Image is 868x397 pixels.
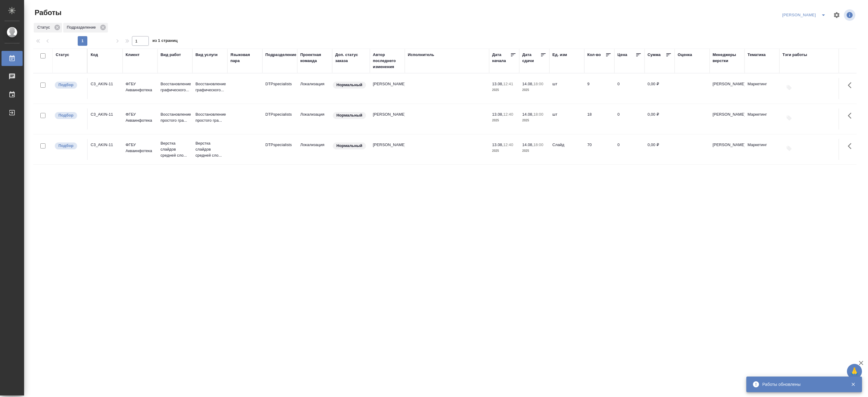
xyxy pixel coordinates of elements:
[522,112,533,117] p: 14.08,
[335,52,367,64] div: Доп. статус заказа
[617,52,627,58] div: Цена
[56,52,69,58] div: Статус
[847,382,859,387] button: Закрыть
[713,81,742,87] p: [PERSON_NAME]
[748,81,776,87] p: Маркетинг
[297,139,332,160] td: Локализация
[645,139,675,160] td: 0,00 ₽
[262,78,297,99] td: DTPspecialists
[370,139,405,160] td: [PERSON_NAME]
[614,139,645,160] td: 0
[91,142,120,148] div: C3_AKIN-11
[503,142,513,147] p: 12:40
[522,148,546,154] p: 2025
[33,8,61,17] span: Работы
[54,142,84,150] div: Можно подбирать исполнителей
[492,82,503,86] p: 13.08,
[503,112,513,117] p: 12:40
[844,9,857,21] span: Посмотреть информацию
[58,82,73,88] p: Подбор
[748,111,776,117] p: Маркетинг
[161,111,189,123] p: Восстановление простого гра...
[492,142,503,147] p: 13.08,
[713,142,742,148] p: [PERSON_NAME]
[492,87,516,93] p: 2025
[370,78,405,99] td: [PERSON_NAME]
[645,78,675,99] td: 0,00 ₽
[262,108,297,130] td: DTPspecialists
[522,52,540,64] div: Дата сдачи
[829,8,844,22] span: Настроить таблицу
[614,78,645,99] td: 0
[58,143,73,149] p: Подбор
[552,52,567,58] div: Ед. изм
[195,81,224,93] p: Восстановление графического...
[584,139,614,160] td: 70
[549,78,584,99] td: шт
[678,52,692,58] div: Оценка
[844,78,859,92] button: Здесь прячутся важные кнопки
[126,142,155,154] p: ФГБУ Акваинфотека
[645,108,675,130] td: 0,00 ₽
[503,82,513,86] p: 12:41
[782,111,796,125] button: Добавить тэги
[587,52,601,58] div: Кол-во
[126,52,139,58] div: Клиент
[67,24,98,30] p: Подразделение
[522,142,533,147] p: 14.08,
[297,108,332,130] td: Локализация
[844,139,859,153] button: Здесь прячутся важные кнопки
[549,139,584,160] td: Слайд
[522,82,533,86] p: 14.08,
[91,81,120,87] div: C3_AKIN-11
[648,52,660,58] div: Сумма
[195,52,218,58] div: Вид услуги
[161,81,189,93] p: Восстановление графического...
[748,142,776,148] p: Маркетинг
[847,364,862,379] button: 🙏
[781,10,829,20] div: split button
[614,108,645,130] td: 0
[522,117,546,123] p: 2025
[161,140,189,158] p: Верстка слайдов средней сло...
[492,148,516,154] p: 2025
[161,52,181,58] div: Вид работ
[533,82,543,86] p: 18:00
[370,108,405,130] td: [PERSON_NAME]
[533,112,543,117] p: 18:00
[37,24,52,30] p: Статус
[584,108,614,130] td: 18
[297,78,332,99] td: Локализация
[126,111,155,123] p: ФГБУ Акваинфотека
[492,112,503,117] p: 13.08,
[91,111,120,117] div: C3_AKIN-11
[373,52,402,70] div: Автор последнего изменения
[844,108,859,123] button: Здесь прячутся важные кнопки
[492,52,510,64] div: Дата начала
[336,82,362,88] p: Нормальный
[58,112,73,118] p: Подбор
[762,381,842,387] div: Работы обновлены
[492,117,516,123] p: 2025
[849,365,860,378] span: 🙏
[748,52,766,58] div: Тематика
[34,23,62,33] div: Статус
[782,52,807,58] div: Тэги работы
[63,23,108,33] div: Подразделение
[152,37,178,46] span: из 1 страниц
[54,111,84,120] div: Можно подбирать исполнителей
[336,112,362,118] p: Нормальный
[533,142,543,147] p: 18:00
[126,81,155,93] p: ФГБУ Акваинфотека
[782,142,796,155] button: Добавить тэги
[54,81,84,89] div: Можно подбирать исполнителей
[549,108,584,130] td: шт
[195,140,224,158] p: Верстка слайдов средней сло...
[713,111,742,117] p: [PERSON_NAME]
[230,52,259,64] div: Языковая пара
[195,111,224,123] p: Восстановление простого гра...
[584,78,614,99] td: 9
[262,139,297,160] td: DTPspecialists
[522,87,546,93] p: 2025
[336,143,362,149] p: Нормальный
